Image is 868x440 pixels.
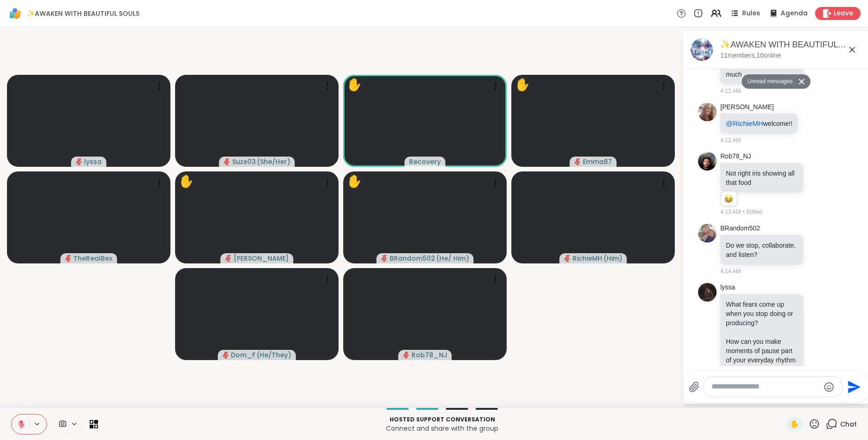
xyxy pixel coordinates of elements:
[840,420,857,429] span: Chat
[73,254,112,263] span: TheRealBex
[411,350,447,360] span: Rob78_NJ
[698,283,717,302] img: https://sharewell-space-live.sfo3.digitaloceanspaces.com/user-generated/ef9b4338-b2e1-457c-a100-b...
[347,76,362,94] div: ✋
[436,254,469,263] span: ( He/ Him )
[179,172,194,190] div: ✋
[742,74,795,89] button: Unread messages
[720,152,751,161] a: Rob78_NJ
[515,76,530,94] div: ✋
[790,419,799,430] span: ✋
[691,39,713,61] img: ✨AWAKEN WITH BEAUTIFUL SOULS, Oct 11
[234,254,289,263] span: [PERSON_NAME]
[720,283,735,292] a: lyssa
[743,208,744,216] span: •
[720,87,741,95] span: 4:12 AM
[698,103,717,121] img: https://sharewell-space-live.sfo3.digitaloceanspaces.com/user-generated/12025a04-e023-4d79-ba6e-0...
[823,381,835,393] button: Emoji picker
[403,352,410,358] span: audio-muted
[231,350,255,360] span: Dom_F
[726,119,763,127] span: @RichieMH
[573,254,602,263] span: RichieMH
[726,119,792,128] p: welcome!!
[603,254,622,263] span: ( Him )
[104,415,781,424] p: Hosted support conversation
[65,255,72,262] span: audio-muted
[720,136,741,144] span: 4:12 AM
[720,39,861,51] div: ✨AWAKEN WITH BEAUTIFUL SOULS, [DATE]
[726,169,798,187] p: Not right iris showing all that food
[225,255,232,262] span: audio-muted
[390,254,435,263] span: BRandom502
[84,157,102,166] span: lyssa
[222,352,229,358] span: audio-muted
[7,6,23,21] img: ShareWell Logomark
[724,195,733,203] button: Reactions: haha
[574,158,581,165] span: audio-muted
[746,208,762,216] span: Edited
[104,424,781,433] p: Connect and share with the group
[224,158,230,165] span: audio-muted
[381,255,388,262] span: audio-muted
[742,9,760,18] span: Rules
[409,157,441,166] span: Recovery
[726,337,798,383] p: How can you make moments of pause part of your everyday rhythm even in small, sacred ways?
[726,241,798,259] p: Do we stop, collaborate, and listen?
[834,9,853,18] span: Leave
[720,51,781,60] p: 11 members, 10 online
[721,191,737,206] div: Reaction list
[720,208,741,216] span: 4:13 AM
[257,157,290,166] span: ( She/Her )
[698,224,717,243] img: https://sharewell-space-live.sfo3.digitaloceanspaces.com/user-generated/127af2b2-1259-4cf0-9fd7-7...
[842,376,863,397] button: Send
[583,157,612,166] span: Emma87
[27,9,139,18] span: ✨AWAKEN WITH BEAUTIFUL SOULS
[726,300,798,328] p: What fears come up when you stop doing or producing?
[711,382,820,392] textarea: Type your message
[781,9,808,18] span: Agenda
[698,152,717,171] img: https://sharewell-space-live.sfo3.digitaloceanspaces.com/user-generated/cfc70b27-6d26-4702-bc99-9...
[347,172,362,190] div: ✋
[76,158,82,165] span: audio-muted
[232,157,256,166] span: Suze03
[564,255,571,262] span: audio-muted
[720,267,741,276] span: 4:14 AM
[720,224,760,233] a: BRandom502
[256,350,291,360] span: ( He/They )
[720,103,774,112] a: [PERSON_NAME]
